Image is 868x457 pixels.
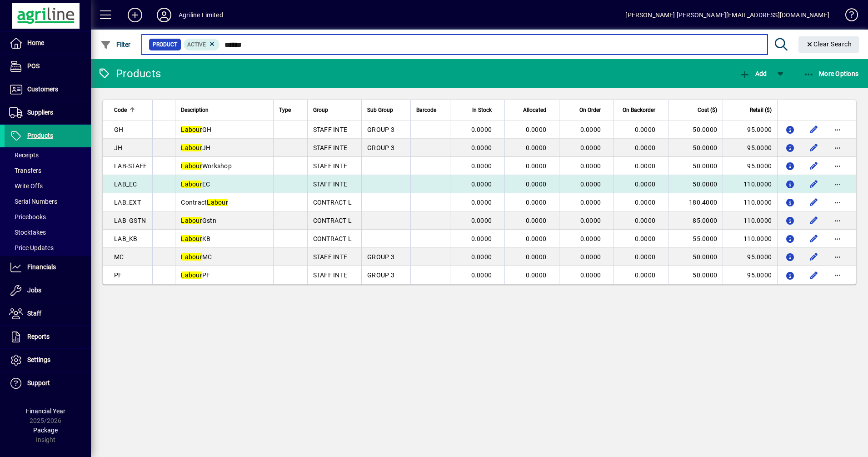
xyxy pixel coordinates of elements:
span: Allocated [523,105,546,115]
span: 0.0000 [635,162,656,170]
td: 50.0000 [668,139,723,157]
span: 0.0000 [526,217,547,224]
div: Description [181,105,268,115]
span: MC [114,253,124,261]
a: Customers [5,78,91,101]
span: Receipts [9,151,39,159]
em: Labour [181,271,202,279]
div: Type [279,105,302,115]
button: More options [830,213,845,228]
span: STAFF INTE [313,144,348,151]
span: 0.0000 [580,235,601,242]
a: Financials [5,256,91,279]
span: Suppliers [27,109,53,116]
a: Support [5,372,91,395]
button: Edit [807,159,821,173]
span: GH [114,126,124,133]
span: 0.0000 [526,162,547,170]
span: Financial Year [26,407,65,415]
span: Description [181,105,209,115]
span: POS [27,62,40,70]
span: 0.0000 [580,181,601,188]
button: More options [830,122,845,137]
em: Labour [181,144,202,151]
td: 50.0000 [668,175,723,193]
span: Products [27,132,53,139]
td: 110.0000 [723,211,777,230]
span: Contract [181,199,228,206]
span: GROUP 3 [367,253,394,261]
td: 95.0000 [723,266,777,284]
em: Labour [181,181,202,188]
span: 0.0000 [635,144,656,151]
em: Labour [207,199,228,206]
span: Settings [27,356,50,363]
div: Sub Group [367,105,405,115]
button: Clear [798,36,859,53]
span: 0.0000 [635,253,656,261]
td: 95.0000 [723,139,777,157]
span: 0.0000 [526,271,547,279]
td: 95.0000 [723,121,777,139]
span: In Stock [472,105,492,115]
span: JH [181,144,210,151]
span: LAB_EXT [114,199,141,206]
span: 0.0000 [526,126,547,133]
em: Labour [181,162,202,170]
button: More options [830,231,845,246]
span: Workshop [181,162,232,170]
button: Edit [807,268,821,282]
a: Pricebooks [5,209,91,225]
span: Code [114,105,127,115]
button: Filter [98,36,133,53]
a: Staff [5,302,91,325]
span: Pricebooks [9,213,46,221]
div: Allocated [510,105,554,115]
span: 0.0000 [471,271,492,279]
div: [PERSON_NAME] [PERSON_NAME][EMAIL_ADDRESS][DOMAIN_NAME] [625,8,829,22]
span: 0.0000 [471,217,492,224]
span: 0.0000 [471,199,492,206]
span: Transfers [9,167,41,174]
td: 50.0000 [668,157,723,175]
span: STAFF INTE [313,253,348,261]
span: 0.0000 [580,144,601,151]
span: On Order [579,105,601,115]
span: GROUP 3 [367,144,394,151]
a: Reports [5,326,91,348]
span: CONTRACT L [313,217,352,224]
em: Labour [181,235,202,242]
span: 0.0000 [526,144,547,151]
td: 110.0000 [723,193,777,211]
button: Edit [807,195,821,210]
a: Serial Numbers [5,194,91,209]
span: Group [313,105,328,115]
a: Suppliers [5,101,91,124]
span: 0.0000 [471,144,492,151]
span: LAB_GSTN [114,217,146,224]
span: Home [27,39,44,46]
span: GROUP 3 [367,271,394,279]
button: More options [830,195,845,210]
button: Edit [807,250,821,264]
button: More options [830,177,845,191]
a: Settings [5,349,91,372]
span: PF [114,271,122,279]
span: 0.0000 [526,181,547,188]
span: STAFF INTE [313,126,348,133]
button: More options [830,250,845,264]
span: 0.0000 [580,253,601,261]
span: LAB_KB [114,235,138,242]
td: 180.4000 [668,193,723,211]
td: 50.0000 [668,266,723,284]
span: 0.0000 [526,235,547,242]
span: Active [187,41,206,48]
button: Edit [807,141,821,155]
span: More Options [803,70,859,77]
span: STAFF INTE [313,181,348,188]
a: Transfers [5,163,91,178]
button: Edit [807,213,821,228]
td: 95.0000 [723,248,777,266]
button: Edit [807,231,821,246]
span: 0.0000 [471,181,492,188]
